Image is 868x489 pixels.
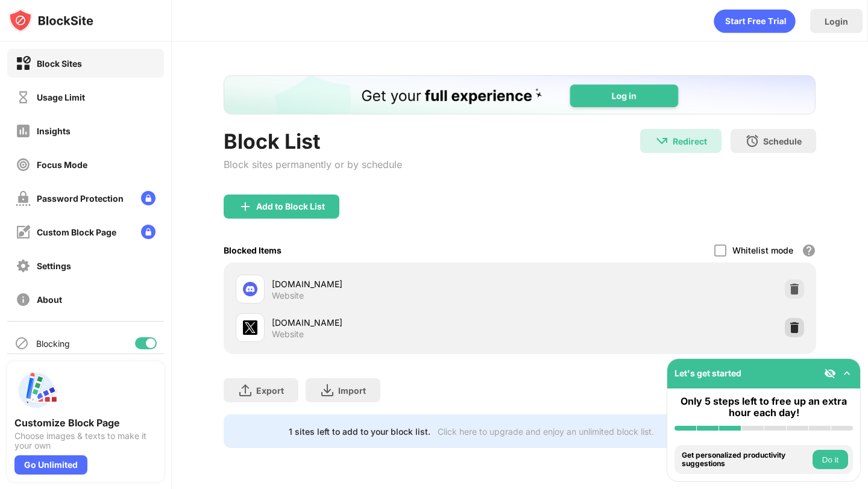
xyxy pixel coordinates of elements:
img: time-usage-off.svg [16,90,31,105]
div: Customize Block Page [14,417,157,429]
div: Only 5 steps left to free up an extra hour each day! [675,396,853,419]
img: eye-not-visible.svg [824,367,836,379]
img: favicons [243,282,257,296]
div: Website [272,290,304,301]
div: Schedule [763,136,802,146]
div: Go Unlimited [14,455,87,475]
div: Redirect [673,136,707,146]
div: Let's get started [675,368,741,378]
button: Do it [813,450,848,469]
img: lock-menu.svg [141,191,156,205]
div: Block Sites [37,58,82,69]
div: Blocking [36,338,70,349]
div: Focus Mode [37,160,87,170]
div: Login [825,16,848,26]
div: Block sites permanently or by schedule [224,158,402,170]
div: Click here to upgrade and enjoy an unlimited block list. [438,426,654,437]
img: settings-off.svg [16,258,31,273]
div: Whitelist mode [732,245,793,255]
div: Export [256,385,284,396]
img: focus-off.svg [16,157,31,172]
div: Insights [37,126,71,136]
img: insights-off.svg [16,123,31,139]
div: 1 sites left to add to your block list. [289,426,430,437]
div: Custom Block Page [37,227,116,237]
div: Import [338,385,366,396]
img: push-custom-page.svg [14,369,58,412]
div: Settings [37,261,71,271]
div: About [37,294,62,305]
img: favicons [243,320,257,335]
div: Block List [224,129,402,154]
img: omni-setup-toggle.svg [841,367,853,379]
div: Usage Limit [37,92,85,102]
img: customize-block-page-off.svg [16,225,31,240]
div: Get personalized productivity suggestions [682,451,810,469]
img: password-protection-off.svg [16,191,31,206]
img: block-on.svg [16,56,31,71]
div: Add to Block List [256,202,325,211]
div: Choose images & texts to make it your own [14,431,157,450]
div: Blocked Items [224,245,281,255]
img: blocking-icon.svg [14,336,29,350]
div: animation [714,9,796,33]
img: about-off.svg [16,292,31,307]
div: [DOMAIN_NAME] [272,278,520,290]
div: Website [272,329,304,340]
div: Password Protection [37,193,124,204]
div: [DOMAIN_NAME] [272,316,520,329]
img: lock-menu.svg [141,225,156,239]
iframe: Banner [224,75,816,114]
img: logo-blocksite.svg [8,8,93,33]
